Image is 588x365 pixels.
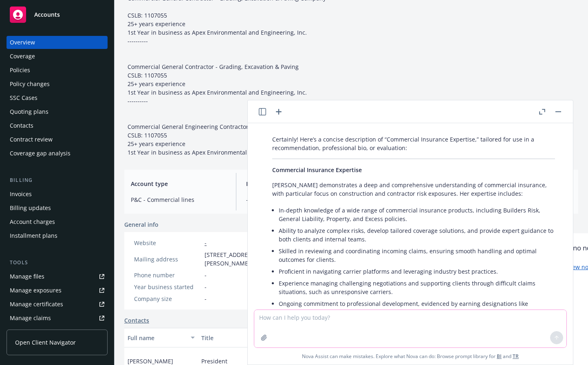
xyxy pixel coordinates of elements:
[134,294,201,303] div: Company size
[7,147,108,160] a: Coverage gap analysis
[134,283,201,291] div: Year business started
[10,312,51,325] div: Manage claims
[10,147,70,160] div: Coverage gap analysis
[7,133,108,146] a: Contract review
[10,36,35,49] div: Overview
[205,294,207,303] span: -
[7,119,108,132] a: Contacts
[7,284,108,297] a: Manage exposures
[302,348,519,365] span: Nova Assist can make mistakes. Explore what Nova can do: Browse prompt library for and
[7,77,108,91] a: Policy changes
[7,201,108,215] a: Billing updates
[246,195,341,204] span: -
[10,91,37,104] div: SSC Cases
[7,3,108,26] a: Accounts
[10,119,33,132] div: Contacts
[513,353,519,360] a: TR
[124,220,159,229] span: General info
[279,298,555,318] li: Ongoing commitment to professional development, evidenced by earning designations like [PERSON_NA...
[34,11,60,18] span: Accounts
[7,298,108,311] a: Manage certificates
[10,188,32,201] div: Invoices
[15,338,76,347] span: Open Client Navigator
[279,277,555,298] li: Experience managing challenging negotiations and supporting clients through difficult claims situ...
[205,250,295,268] span: [STREET_ADDRESS][PERSON_NAME]
[246,179,341,188] span: Legal entity type
[279,204,555,225] li: In-depth knowledge of a wide range of commercial insurance products, including Builders Risk, Gen...
[10,64,30,77] div: Policies
[10,105,48,118] div: Quoting plans
[134,271,201,279] div: Phone number
[272,181,555,198] p: [PERSON_NAME] demonstrates a deep and comprehensive understanding of commercial insurance, with p...
[7,176,108,184] div: Billing
[7,50,108,63] a: Coverage
[10,270,44,283] div: Manage files
[272,135,555,152] p: Certainly! Here’s a concise description of “Commercial Insurance Expertise,” tailored for use in ...
[10,284,62,297] div: Manage exposures
[7,91,108,104] a: SSC Cases
[7,229,108,242] a: Installment plans
[124,328,198,347] button: Full name
[205,283,207,291] span: -
[131,179,226,188] span: Account type
[10,201,51,215] div: Billing updates
[201,334,260,342] div: Title
[7,259,108,267] div: Tools
[10,215,55,228] div: Account charges
[279,265,555,277] li: Proficient in navigating carrier platforms and leveraging industry best practices.
[279,225,555,245] li: Ability to analyze complex risks, develop tailored coverage solutions, and provide expert guidanc...
[7,215,108,228] a: Account charges
[10,77,50,91] div: Policy changes
[7,188,108,201] a: Invoices
[10,229,57,242] div: Installment plans
[124,316,149,325] a: Contacts
[7,105,108,118] a: Quoting plans
[279,245,555,265] li: Skilled in reviewing and coordinating incoming claims, ensuring smooth handling and optimal outco...
[7,312,108,325] a: Manage claims
[134,255,201,263] div: Mailing address
[272,166,362,174] span: Commercial Insurance Expertise
[10,298,63,311] div: Manage certificates
[128,334,186,342] div: Full name
[497,353,502,360] a: BI
[205,271,207,279] span: -
[7,270,108,283] a: Manage files
[205,239,207,247] a: -
[7,36,108,49] a: Overview
[7,64,108,77] a: Policies
[131,195,226,204] span: P&C - Commercial lines
[134,239,201,247] div: Website
[10,50,35,63] div: Coverage
[10,133,53,146] div: Contract review
[198,328,272,347] button: Title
